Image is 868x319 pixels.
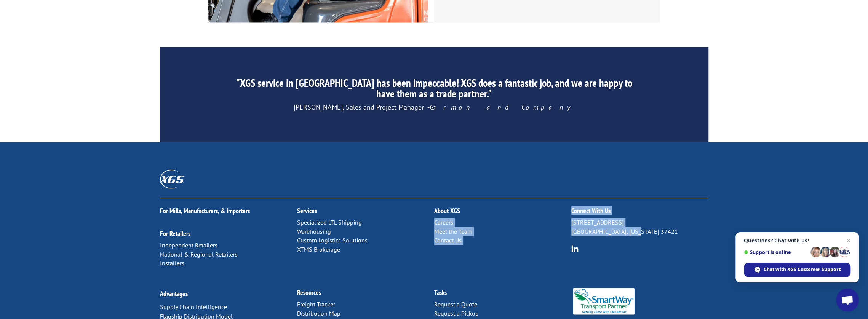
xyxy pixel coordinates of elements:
[297,300,335,308] a: Freight Tracker
[434,218,453,226] a: Careers
[434,236,462,244] a: Contact Us
[571,288,636,314] img: Smartway_Logo
[571,218,708,236] p: [STREET_ADDRESS] [GEOGRAPHIC_DATA], [US_STATE] 37421
[297,218,362,226] a: Specialized LTL Shipping
[160,229,190,238] a: For Retailers
[744,238,850,244] span: Questions? Chat with us!
[297,288,321,297] a: Resources
[844,236,853,245] span: Close chat
[430,103,574,112] em: Garmon and Company
[160,259,184,266] a: Installers
[434,300,477,308] a: Request a Quote
[160,303,227,310] a: Supply Chain Intelligence
[764,266,841,273] span: Chat with XGS Customer Support
[434,227,472,235] a: Meet the Team
[744,249,808,255] span: Support is online
[160,241,217,249] a: Independent Retailers
[297,245,340,253] a: XTMS Brokerage
[297,227,331,235] a: Warehousing
[434,309,479,317] a: Request a Pickup
[571,245,579,252] img: group-6
[744,263,850,277] div: Chat with XGS Customer Support
[434,289,571,300] h2: Tasks
[297,206,317,215] a: Services
[294,103,574,112] span: [PERSON_NAME], Sales and Project Manager -
[160,169,184,188] img: XGS_Logos_ALL_2024_All_White
[297,236,368,244] a: Custom Logistics Solutions
[836,289,859,311] div: Open chat
[160,289,188,298] a: Advantages
[297,309,340,317] a: Distribution Map
[231,78,636,103] h2: "XGS service in [GEOGRAPHIC_DATA] has been impeccable! XGS does a fantastic job, and we are happy...
[160,250,238,258] a: National & Regional Retailers
[434,206,460,215] a: About XGS
[571,207,708,218] h2: Connect With Us
[160,206,250,215] a: For Mills, Manufacturers, & Importers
